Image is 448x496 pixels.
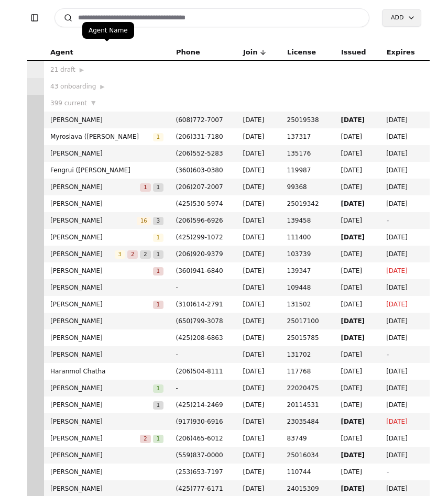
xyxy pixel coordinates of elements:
span: [PERSON_NAME] [50,450,163,460]
span: [PERSON_NAME] [50,115,163,125]
span: [DATE] [243,333,275,343]
span: [DATE] [386,182,423,192]
span: [PERSON_NAME] [50,316,163,326]
span: [PERSON_NAME] [50,416,163,427]
span: [DATE] [243,366,275,377]
button: 3 [152,215,163,226]
button: 1 [152,131,163,142]
span: Haranmol Chatha [50,366,163,377]
span: [DATE] [341,282,374,293]
button: 1 [152,182,163,192]
button: 2 [140,433,150,444]
span: [PERSON_NAME] [50,215,137,226]
span: ( 206 ) 465 - 6012 [176,435,223,442]
span: 1 [152,234,163,242]
span: ( 206 ) 504 - 8111 [176,368,223,375]
span: [PERSON_NAME] [50,433,140,444]
span: 110744 [287,467,329,477]
span: ( 650 ) 799 - 3078 [176,317,223,325]
span: ▼ [91,98,95,108]
span: [DATE] [243,232,275,243]
span: ▶ [79,65,83,75]
div: Agent Name [82,22,134,39]
span: 23035484 [287,416,329,427]
span: [DATE] [341,383,374,393]
span: [DATE] [386,266,423,276]
span: - [386,468,388,476]
span: [PERSON_NAME] [50,249,115,259]
span: [DATE] [386,450,423,460]
span: [DATE] [341,148,374,159]
span: [DATE] [341,266,374,276]
span: [PERSON_NAME] [50,400,153,410]
span: [PERSON_NAME] [50,383,153,393]
div: 43 onboarding [50,81,163,92]
span: [DATE] [386,115,423,125]
span: [DATE] [341,182,374,192]
span: ( 425 ) 299 - 1072 [176,234,223,241]
span: 83749 [287,433,329,444]
span: 20114531 [287,400,329,410]
span: - [176,349,231,360]
span: ( 425 ) 777 - 6171 [176,485,223,492]
span: [DATE] [341,115,374,125]
span: [DATE] [243,349,275,360]
span: [DATE] [341,366,374,377]
span: Agent [50,47,73,58]
span: [DATE] [341,450,374,460]
span: [DATE] [243,249,275,259]
span: 111400 [287,232,329,243]
span: [DATE] [386,131,423,142]
span: 25015785 [287,333,329,343]
span: [DATE] [243,282,275,293]
span: 135176 [287,148,329,159]
span: [DATE] [386,400,423,410]
span: [DATE] [341,467,374,477]
span: 1 [152,301,163,309]
span: [DATE] [341,416,374,427]
span: 22020475 [287,383,329,393]
span: 1 [152,435,163,443]
button: 3 [114,249,125,259]
span: Join [243,47,257,58]
span: [PERSON_NAME] [50,148,163,159]
span: [DATE] [243,148,275,159]
span: Issued [341,47,366,58]
span: - [176,282,231,293]
span: Fengrui ([PERSON_NAME] [50,165,163,175]
span: [DATE] [386,249,423,259]
span: [PERSON_NAME] [50,282,163,293]
button: 1 [152,232,163,243]
span: ( 253 ) 653 - 7197 [176,468,223,476]
span: 139458 [287,215,329,226]
span: [PERSON_NAME] [50,182,140,192]
span: 119987 [287,165,329,175]
span: 1 [152,384,163,393]
span: 2 [140,250,150,259]
span: [DATE] [243,266,275,276]
span: ( 206 ) 596 - 6926 [176,217,223,224]
span: [DATE] [243,165,275,175]
span: ( 360 ) 603 - 0380 [176,167,223,174]
span: ( 206 ) 552 - 5283 [176,150,223,157]
span: 16 [136,217,150,225]
span: [DATE] [341,232,374,243]
span: 3 [152,217,163,225]
button: 2 [127,249,137,259]
span: 109448 [287,282,329,293]
span: ( 425 ) 208 - 6863 [176,334,223,341]
span: [DATE] [243,182,275,192]
span: [DATE] [341,333,374,343]
span: [DATE] [341,165,374,175]
span: [DATE] [386,366,423,377]
div: 21 draft [50,64,163,75]
span: [PERSON_NAME] [50,266,153,276]
span: 99368 [287,182,329,192]
button: Add [382,9,421,27]
span: [DATE] [341,483,374,494]
span: [DATE] [386,483,423,494]
span: 1 [140,183,150,192]
span: [DATE] [243,433,275,444]
span: [DATE] [386,416,423,427]
span: Myroslava ([PERSON_NAME] [50,131,153,142]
